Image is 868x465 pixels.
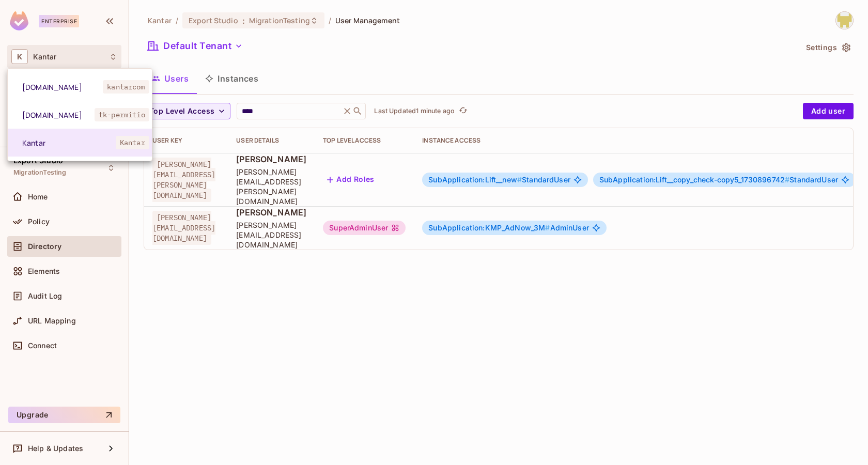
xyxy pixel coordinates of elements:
span: [DOMAIN_NAME] [22,110,95,120]
span: Kantar [22,138,116,148]
span: tk-permitio [95,108,149,121]
span: kantarcom [103,80,149,94]
span: [DOMAIN_NAME] [22,82,103,92]
span: Kantar [116,136,149,149]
